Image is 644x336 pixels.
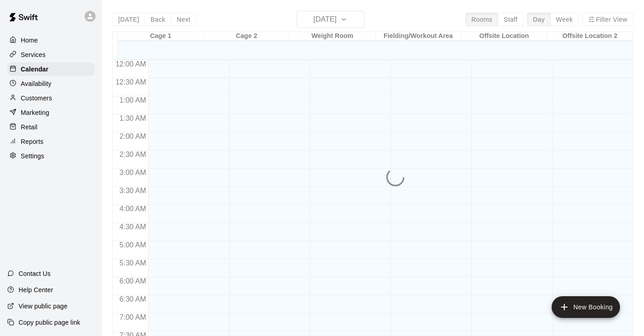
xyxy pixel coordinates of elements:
[117,205,149,213] span: 4:00 AM
[7,106,95,119] a: Marketing
[552,296,620,318] button: add
[117,241,149,249] span: 5:00 AM
[117,187,149,194] span: 3:30 AM
[117,313,149,321] span: 7:00 AM
[375,32,461,41] div: Fielding/Workout Area
[21,108,49,117] p: Marketing
[21,79,52,88] p: Availability
[7,77,95,90] a: Availability
[117,277,149,285] span: 6:00 AM
[461,32,547,41] div: Offsite Location
[117,133,149,140] span: 2:00 AM
[21,36,38,45] p: Home
[21,65,48,74] p: Calendar
[117,151,149,158] span: 2:30 AM
[21,137,43,146] p: Reports
[19,318,80,327] p: Copy public page link
[117,114,149,122] span: 1:30 AM
[7,120,95,134] a: Retail
[19,302,67,311] p: View public page
[117,169,149,176] span: 3:00 AM
[117,259,149,267] span: 5:30 AM
[7,48,95,62] a: Services
[21,123,38,132] p: Retail
[7,135,95,148] a: Reports
[113,78,149,86] span: 12:30 AM
[7,33,95,47] a: Home
[19,269,51,278] p: Contact Us
[117,223,149,231] span: 4:30 AM
[7,62,95,76] a: Calendar
[21,151,44,161] p: Settings
[204,32,290,41] div: Cage 2
[113,60,149,68] span: 12:00 AM
[118,32,204,41] div: Cage 1
[117,96,149,104] span: 1:00 AM
[289,32,375,41] div: Weight Room
[547,32,633,41] div: Offsite Location 2
[21,94,52,103] p: Customers
[7,91,95,105] a: Customers
[117,295,149,303] span: 6:30 AM
[7,149,95,163] a: Settings
[19,285,53,294] p: Help Center
[21,50,46,59] p: Services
